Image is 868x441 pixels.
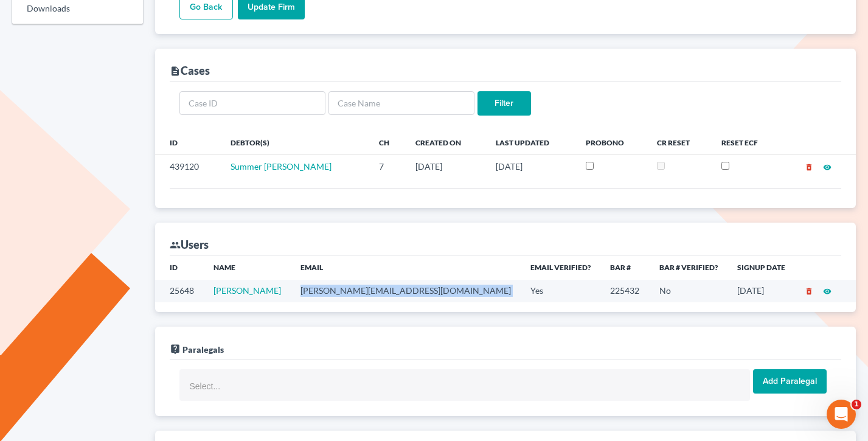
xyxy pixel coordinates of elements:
[823,163,832,172] i: visibility
[650,255,727,280] th: Bar # Verified?
[805,285,813,296] a: delete_forever
[406,155,486,178] td: [DATE]
[486,155,576,178] td: [DATE]
[170,344,181,355] i: live_help
[805,287,813,296] i: delete_forever
[823,161,832,172] a: visibility
[600,280,649,302] td: 225432
[182,344,224,355] span: Paralegals
[204,255,291,280] th: Name
[170,237,209,252] div: Users
[486,130,576,155] th: Last Updated
[291,280,521,302] td: [PERSON_NAME][EMAIL_ADDRESS][DOMAIN_NAME]
[805,161,813,172] a: delete_forever
[727,280,795,302] td: [DATE]
[406,130,486,155] th: Created On
[727,255,795,280] th: Signup Date
[852,400,861,409] span: 1
[521,255,600,280] th: Email Verified?
[600,255,649,280] th: Bar #
[170,63,210,78] div: Cases
[328,91,474,116] input: Case Name
[369,155,406,178] td: 7
[823,287,832,296] i: visibility
[827,400,856,429] iframe: Intercom live chat
[214,285,281,296] a: [PERSON_NAME]
[170,240,181,251] i: group
[170,66,181,77] i: description
[521,280,600,302] td: Yes
[179,91,325,116] input: Case ID
[712,130,780,155] th: Reset ECF
[155,130,221,155] th: ID
[155,280,204,302] td: 25648
[823,285,832,296] a: visibility
[221,130,369,155] th: Debtor(s)
[647,130,712,155] th: CR Reset
[155,255,204,280] th: ID
[291,255,521,280] th: Email
[576,130,647,155] th: ProBono
[155,155,221,178] td: 439120
[369,130,406,155] th: Ch
[477,91,531,116] input: Filter
[805,163,813,172] i: delete_forever
[753,369,827,394] input: Add Paralegal
[231,161,332,172] a: Summer [PERSON_NAME]
[650,280,727,302] td: No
